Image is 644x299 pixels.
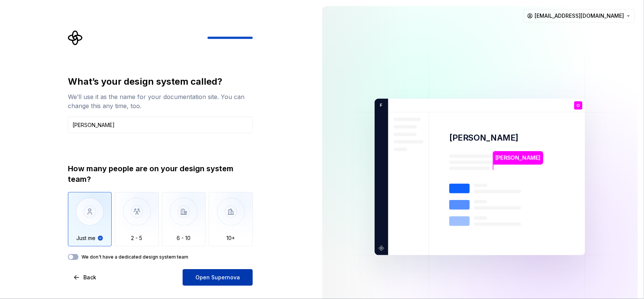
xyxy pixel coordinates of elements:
[68,76,253,88] div: What’s your design system called?
[524,9,635,23] button: [EMAIL_ADDRESS][DOMAIN_NAME]
[449,133,519,144] p: [PERSON_NAME]
[68,30,83,45] svg: Supernova Logo
[68,92,253,110] div: We’ll use it as the name for your documentation site. You can change this any time, too.
[68,163,253,184] div: How many people are on your design system team?
[535,12,624,20] span: [EMAIL_ADDRESS][DOMAIN_NAME]
[195,274,240,281] span: Open Supernova
[81,254,188,260] label: We don't have a dedicated design system team
[68,116,253,133] input: Design system name
[183,269,253,286] button: Open Supernova
[68,269,103,286] button: Back
[577,104,580,108] p: O
[496,154,541,162] p: [PERSON_NAME]
[83,274,96,281] span: Back
[377,102,383,109] p: F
